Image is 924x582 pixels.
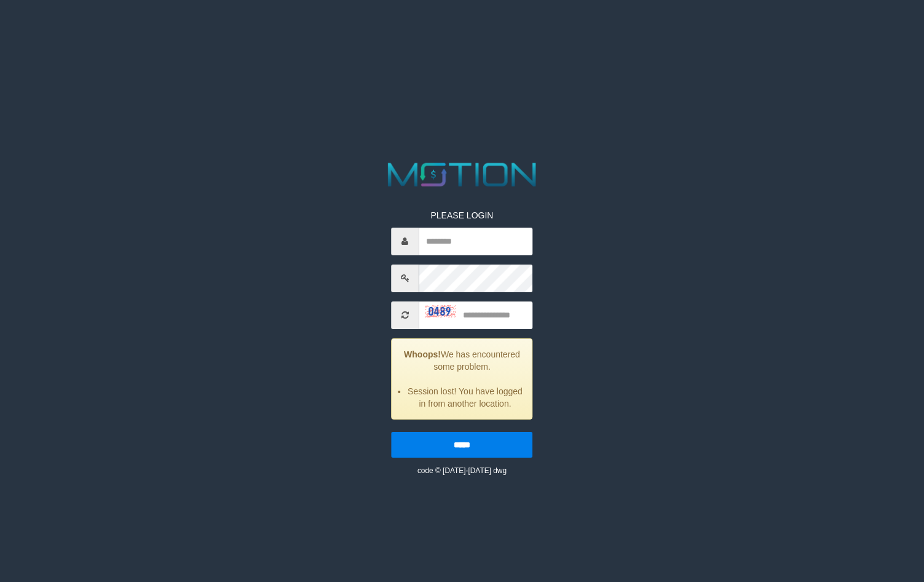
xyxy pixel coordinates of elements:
[417,466,507,475] small: code © [DATE]-[DATE] dwg
[381,159,543,191] img: MOTION_logo.png
[391,209,532,221] p: PLEASE LOGIN
[391,338,532,420] div: We has encountered some problem.
[404,349,441,359] strong: Whoops!
[425,305,456,317] img: captcha
[407,385,523,410] li: Session lost! You have logged in from another location.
